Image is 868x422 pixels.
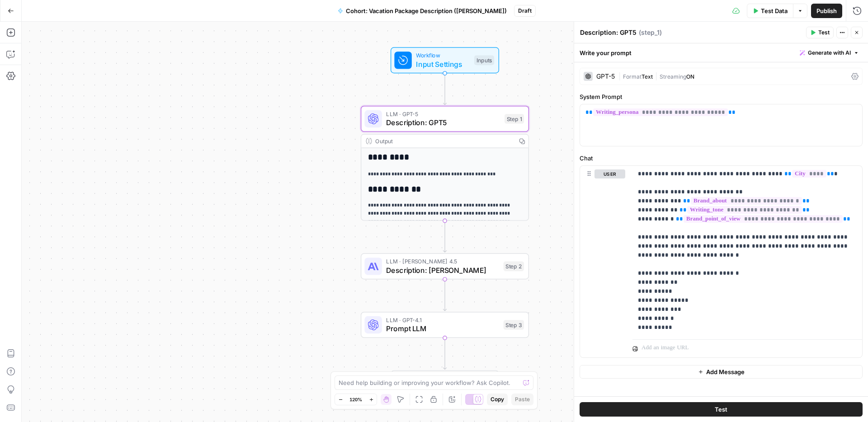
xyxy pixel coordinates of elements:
div: Single OutputOutputEnd [361,370,529,397]
button: Generate with AI [796,47,863,59]
span: Copy [491,395,504,403]
div: Inputs [474,56,494,66]
g: Edge from step_3 to end [443,338,446,370]
span: LLM · GPT-5 [386,110,500,118]
div: user [580,166,625,357]
span: Generate with AI [808,49,851,57]
span: LLM · [PERSON_NAME] 4.5 [386,257,499,266]
span: Test Data [761,6,788,15]
button: Test Data [747,4,793,18]
button: Publish [811,4,842,18]
span: Input Settings [416,59,470,70]
div: GPT-5 [596,73,615,80]
span: Add Message [706,367,745,376]
span: 120% [349,396,362,403]
span: | [653,71,660,80]
span: Description: [PERSON_NAME] [386,265,499,276]
div: Step 1 [505,114,524,124]
button: Test [806,27,834,38]
div: Output [375,137,512,145]
span: Format [623,73,642,80]
span: | [618,71,623,80]
label: Chat [580,154,863,163]
span: Cohort: Vacation Package Description ([PERSON_NAME]) [346,6,507,15]
span: ( step_1 ) [639,28,662,37]
span: Publish [816,6,837,15]
span: Workflow [416,51,470,60]
span: Draft [518,7,532,15]
span: Test [818,28,830,37]
div: Step 3 [504,320,524,330]
button: Copy [487,394,508,405]
button: Test [580,402,863,417]
div: Step 2 [504,262,524,272]
span: LLM · GPT-4.1 [386,316,499,324]
div: LLM · GPT-4.1Prompt LLMStep 3 [361,312,529,338]
div: Write your prompt [574,43,868,62]
span: ON [686,73,694,80]
button: user [594,169,625,178]
g: Edge from step_2 to step_3 [443,279,446,311]
button: Add Message [580,365,863,379]
div: LLM · [PERSON_NAME] 4.5Description: [PERSON_NAME]Step 2 [361,253,529,280]
span: Text [642,73,653,80]
label: System Prompt [580,92,863,101]
g: Edge from start to step_1 [443,73,446,105]
span: Test [715,405,727,414]
span: Prompt LLM [386,323,499,334]
button: Paste [511,394,533,405]
textarea: Description: GPT5 [580,28,637,37]
span: Paste [515,395,530,403]
button: Cohort: Vacation Package Description ([PERSON_NAME]) [332,4,512,18]
span: Streaming [660,73,686,80]
span: Description: GPT5 [386,117,500,128]
div: WorkflowInput SettingsInputs [361,47,529,74]
g: Edge from step_1 to step_2 [443,221,446,253]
